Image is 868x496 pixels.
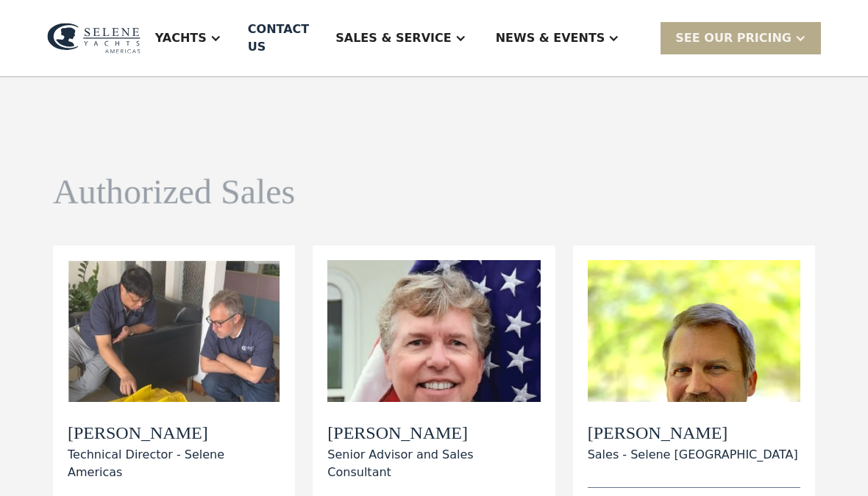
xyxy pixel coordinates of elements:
div: SEE Our Pricing [675,29,791,47]
img: logo [47,23,140,53]
div: SEE Our Pricing [661,22,821,54]
div: Technical Director - Selene Americas [68,446,280,481]
div: Yachts [155,29,207,47]
h1: Authorized Sales [53,172,295,211]
div: Sales & Service [321,9,480,68]
div: Yachts [140,9,236,68]
div: Sales - Selene [GEOGRAPHIC_DATA] [588,446,798,464]
div: Senior Advisor and Sales Consultant [327,446,540,481]
h2: [PERSON_NAME] [588,423,798,444]
div: Contact US [248,21,309,56]
div: News & EVENTS [496,29,605,47]
h2: [PERSON_NAME] [68,423,280,444]
div: Sales & Service [335,29,451,47]
h2: [PERSON_NAME] [327,423,540,444]
div: News & EVENTS [481,9,635,68]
